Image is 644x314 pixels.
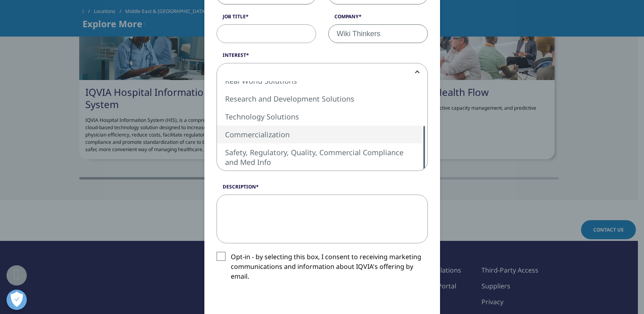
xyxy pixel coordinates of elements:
[217,90,422,108] li: Research and Development Solutions
[217,252,428,286] label: Opt-in - by selecting this box, I consent to receiving marketing communications and information a...
[328,13,428,24] label: Company
[217,183,428,195] label: Description
[217,143,422,171] li: Safety, Regulatory, Quality, Commercial Compliance and Med Info
[7,290,27,310] button: Open Preferences
[217,108,422,126] li: Technology Solutions
[217,52,428,63] label: Interest
[217,13,316,24] label: Job Title
[217,126,422,143] li: Commercialization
